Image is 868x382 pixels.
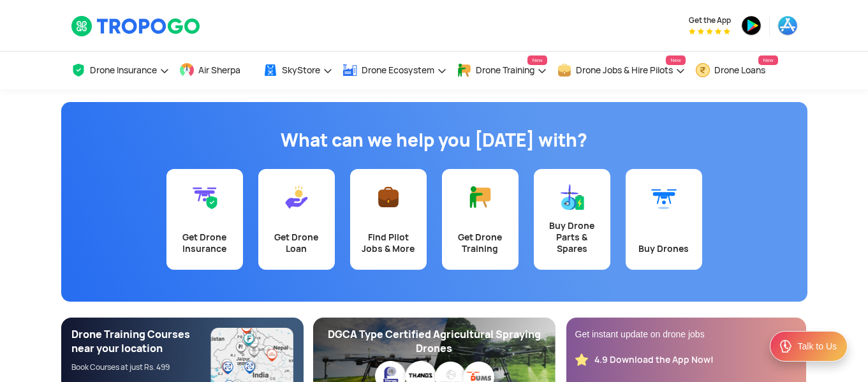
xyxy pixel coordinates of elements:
img: star_rating [575,353,588,366]
span: Drone Jobs & Hire Pilots [576,65,673,75]
a: Drone Jobs & Hire PilotsNew [557,52,686,89]
img: Get Drone Loan [284,184,309,210]
span: Drone Ecosystem [362,65,434,75]
span: SkyStore [282,65,320,75]
a: Buy Drone Parts & Spares [534,169,610,270]
div: Talk to Us [798,340,837,353]
img: Buy Drones [651,184,677,210]
span: New [527,55,547,65]
img: Find Pilot Jobs & More [376,184,401,210]
img: Get Drone Training [467,184,493,210]
a: Get Drone Training [442,169,519,270]
div: Buy Drone Parts & Spares [541,220,603,254]
a: Get Drone Loan [258,169,335,270]
a: Drone Ecosystem [342,52,447,89]
img: TropoGo Logo [71,15,202,37]
span: Drone Insurance [90,65,157,75]
span: Drone Loans [714,65,765,75]
div: DGCA Type Certified Agricultural Spraying Drones [323,328,545,356]
span: New [758,55,777,65]
img: Get Drone Insurance [192,184,217,210]
div: Book Courses at just Rs. 499 [71,362,211,372]
div: Get Drone Training [450,231,511,254]
a: Drone TrainingNew [457,52,547,89]
a: Buy Drones [626,169,702,270]
img: ic_Support.svg [778,339,793,354]
img: Buy Drone Parts & Spares [559,184,585,210]
div: Buy Drones [633,243,695,254]
h1: What can we help you [DATE] with? [71,128,798,153]
a: SkyStore [263,52,333,89]
span: Air Sherpa [198,65,240,75]
div: 4.9 Download the App Now! [594,354,714,366]
span: Get the App [689,15,731,26]
a: Air Sherpa [179,52,253,89]
div: Drone Training Courses near your location [71,328,211,356]
div: Get Drone Insurance [174,231,235,254]
span: Drone Training [476,65,534,75]
div: Get Drone Loan [266,231,327,254]
img: playstore [741,15,761,36]
div: Find Pilot Jobs & More [358,231,419,254]
a: Drone LoansNew [695,52,778,89]
a: Get Drone Insurance [166,169,243,270]
img: App Raking [689,28,730,34]
div: Get instant update on drone jobs [575,328,797,341]
span: New [666,55,685,65]
a: Drone Insurance [71,52,170,89]
img: appstore [777,15,798,36]
a: Find Pilot Jobs & More [350,169,427,270]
